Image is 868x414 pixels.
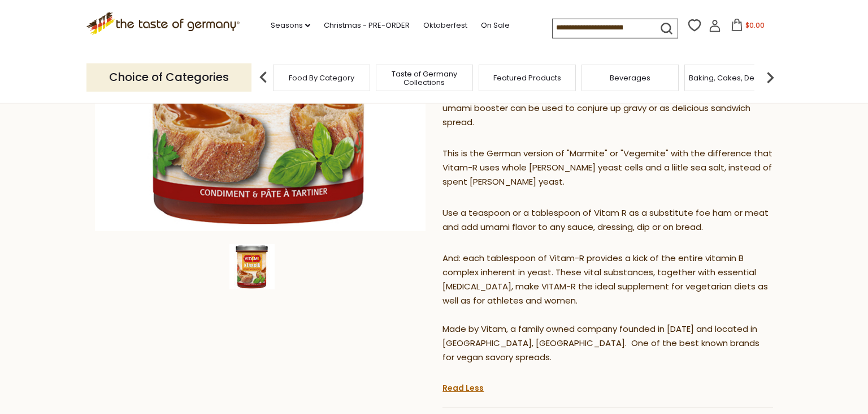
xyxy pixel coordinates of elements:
a: Beverages [610,74,650,82]
span: $0.00 [745,20,765,30]
a: Baking, Cakes, Desserts [689,74,776,82]
img: previous arrow [252,66,275,89]
p: This is the German version of "Marmite" or "Vegemite" with the difference that Vitam-R uses whole... [442,147,773,189]
img: Vitam-R Classic Yeast Extract, Plant-Based Savory Spread, 8.8 oz [229,244,275,289]
a: Oktoberfest [423,19,467,32]
p: And: each tablespoon of Vitam-R provides a kick of the entire vitamin B complex inherent in yeast... [442,251,773,365]
img: next arrow [759,66,782,89]
a: Seasons [271,19,310,32]
a: Christmas - PRE-ORDER [324,19,410,32]
a: Read Less [442,382,484,394]
a: Food By Category [289,74,354,82]
a: On Sale [481,19,510,32]
p: Use a teaspoon or a tablespoon of Vitam R as a substitute foe ham or meat and add umami flavor to... [442,206,773,234]
a: Taste of Germany Collections [379,70,470,87]
a: Featured Products [493,74,561,82]
p: Choice of Categories [86,63,251,91]
button: $0.00 [723,19,771,36]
